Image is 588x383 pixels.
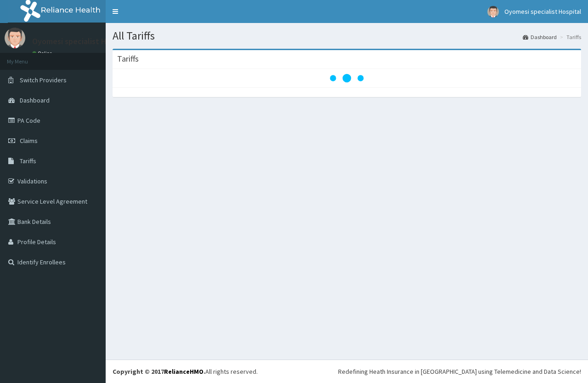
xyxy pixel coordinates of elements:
svg: audio-loading [328,60,365,97]
div: Redefining Heath Insurance in [GEOGRAPHIC_DATA] using Telemedicine and Data Science! [338,367,581,376]
strong: Copyright © 2017 . [113,367,205,376]
h3: Tariffs [117,55,139,63]
a: RelianceHMO [164,367,204,376]
span: Switch Providers [20,76,67,84]
span: Oyomesi specialist Hospital [504,7,581,16]
li: Tariffs [558,33,581,41]
span: Dashboard [20,96,50,104]
img: User Image [487,6,499,17]
h1: All Tariffs [113,30,581,42]
footer: All rights reserved. [106,360,588,383]
img: User Image [5,28,25,48]
span: Claims [20,137,38,145]
span: Tariffs [20,157,36,165]
a: Dashboard [523,33,557,41]
p: Oyomesi specialist Hospital [32,37,131,46]
a: Online [32,50,54,57]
